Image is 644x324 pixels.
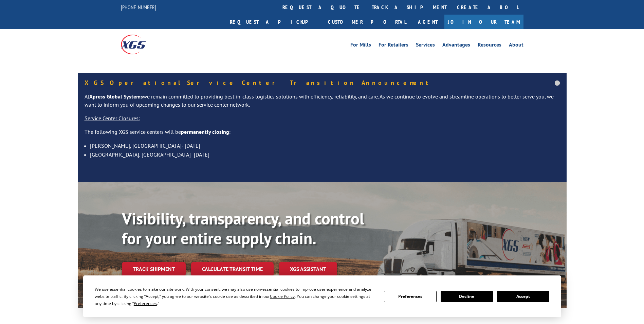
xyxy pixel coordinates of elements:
p: At we remain committed to providing best-in-class logistics solutions with efficiency, reliabilit... [85,93,560,114]
a: Customer Portal [323,15,411,29]
a: Calculate transit time [191,262,274,276]
button: Accept [497,291,549,302]
p: The following XGS service centers will be : [85,128,560,142]
li: [GEOGRAPHIC_DATA], [GEOGRAPHIC_DATA]- [DATE] [90,150,560,159]
button: Preferences [384,291,436,302]
a: XGS ASSISTANT [279,262,337,276]
li: [PERSON_NAME], [GEOGRAPHIC_DATA]- [DATE] [90,141,560,150]
a: For Mills [350,42,371,50]
a: Request a pickup [225,15,323,29]
a: Join Our Team [444,15,523,29]
a: Agent [411,15,444,29]
button: Decline [441,291,493,302]
h5: XGS Operational Service Center Transition Announcement [85,80,560,86]
div: We use essential cookies to make our site work. With your consent, we may also use non-essential ... [95,286,376,307]
a: Track shipment [122,262,186,276]
span: Cookie Policy [270,293,295,299]
a: About [509,42,523,50]
b: Visibility, transparency, and control for your entire supply chain. [122,208,364,249]
div: Cookie Consent Prompt [83,275,561,317]
a: Resources [478,42,501,50]
strong: Xpress Global Systems [89,93,143,100]
strong: permanently closing [181,128,229,135]
u: Service Center Closures: [85,115,140,122]
a: Services [416,42,435,50]
a: Advantages [442,42,470,50]
span: Preferences [134,301,157,306]
a: [PHONE_NUMBER] [121,4,156,11]
a: For Retailers [379,42,408,50]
